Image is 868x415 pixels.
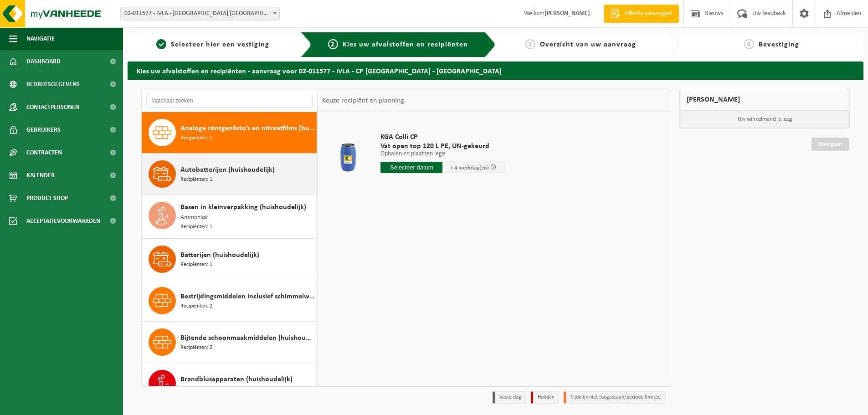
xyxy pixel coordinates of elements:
a: 1Selecteer hier een vestiging [132,39,293,50]
span: Recipiënten: 1 [180,134,212,143]
span: Contactpersonen [26,96,79,118]
li: Vaste dag [493,391,526,404]
button: Analoge röntgenfoto’s en nitraatfilms (huishoudelijk) Recipiënten: 1 [142,112,317,154]
span: Batterijen (huishoudelijk) [180,250,259,261]
span: Recipiënten: 2 [180,343,212,352]
span: Recipiënten: 1 [180,261,212,269]
div: [PERSON_NAME] [679,89,850,111]
span: Navigatie [26,27,55,50]
span: Bevestiging [759,41,799,48]
span: Bijtende schoonmaakmiddelen (huishoudelijk) [180,333,314,343]
span: Recipiënten: 1 [180,223,212,231]
button: Bestrijdingsmiddelen inclusief schimmelwerende beschermingsmiddelen (huishoudelijk) Recipiënten: 2 [142,280,317,322]
button: Brandblusapparaten (huishoudelijk) Recipiënten: 2 [142,363,317,405]
span: Recipiënten: 1 [180,175,212,184]
span: Recipiënten: 2 [180,302,212,311]
span: 1 [156,39,166,49]
span: + 4 werkdag(en) [450,165,489,171]
span: Analoge röntgenfoto’s en nitraatfilms (huishoudelijk) [180,123,314,134]
strong: [PERSON_NAME] [544,10,590,17]
span: Vat open top 120 L PE, UN-gekeurd [380,142,504,151]
span: Bedrijfsgegevens [26,73,80,96]
p: Ophalen en plaatsen lege [380,151,504,157]
span: Basen in kleinverpakking (huishoudelijk) [180,202,306,213]
button: Autobatterijen (huishoudelijk) Recipiënten: 1 [142,154,317,195]
span: Ammoniak [180,213,208,223]
button: Batterijen (huishoudelijk) Recipiënten: 1 [142,239,317,280]
button: Bijtende schoonmaakmiddelen (huishoudelijk) Recipiënten: 2 [142,322,317,363]
span: 02-011577 - IVLA - CP OUDENAARDE - 9700 OUDENAARDE, LEEBEEKSTRAAT 10 [121,7,279,20]
span: Recipiënten: 2 [180,385,212,394]
a: Doorgaan [812,138,849,151]
span: Brandblusapparaten (huishoudelijk) [180,374,293,385]
input: Materiaal zoeken [146,94,313,108]
span: Dashboard [26,50,61,73]
li: Holiday [531,391,559,404]
span: Gebruikers [26,118,61,141]
span: 02-011577 - IVLA - CP OUDENAARDE - 9700 OUDENAARDE, LEEBEEKSTRAAT 10 [120,7,280,20]
span: 3 [525,39,535,49]
p: Uw winkelmand is leeg [680,111,849,128]
span: Bestrijdingsmiddelen inclusief schimmelwerende beschermingsmiddelen (huishoudelijk) [180,291,314,302]
span: 4 [744,39,754,49]
span: Selecteer hier een vestiging [171,41,269,48]
span: Acceptatievoorwaarden [26,210,100,232]
a: Offerte aanvragen [604,5,679,23]
span: Kalender [26,164,55,187]
input: Selecteer datum [380,162,442,173]
button: Basen in kleinverpakking (huishoudelijk) Ammoniak Recipiënten: 1 [142,195,317,239]
span: Kies uw afvalstoffen en recipiënten [343,41,468,48]
span: Overzicht van uw aanvraag [540,41,636,48]
span: Product Shop [26,187,68,210]
span: Contracten [26,141,62,164]
span: Autobatterijen (huishoudelijk) [180,164,275,175]
span: 2 [328,39,338,49]
li: Tijdelijk niet toegestaan/période limitée [564,391,666,404]
h2: Kies uw afvalstoffen en recipiënten - aanvraag voor 02-011577 - IVLA - CP [GEOGRAPHIC_DATA] - [GE... [128,61,863,79]
span: KGA Colli CP [380,133,504,142]
div: Keuze recipiënt en planning [318,89,409,112]
span: Offerte aanvragen [622,9,674,18]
